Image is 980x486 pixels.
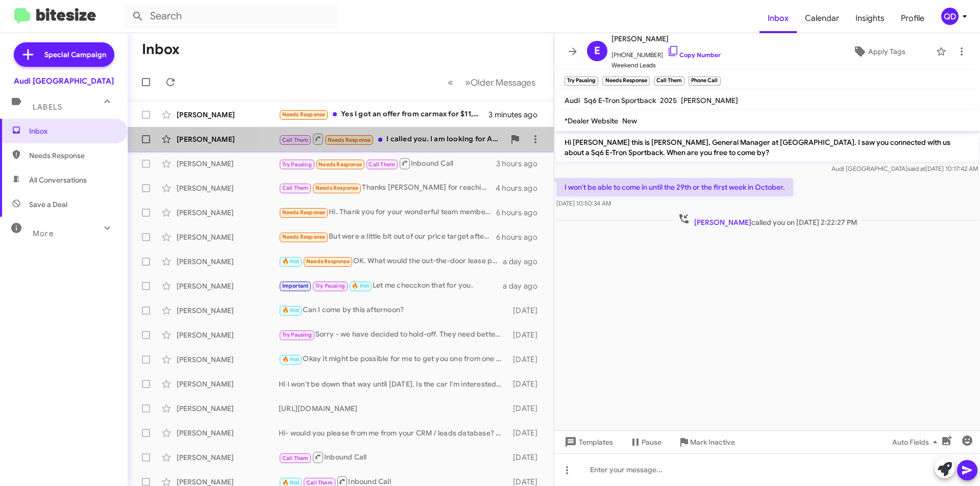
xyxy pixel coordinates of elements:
[847,4,893,33] a: Insights
[562,433,613,451] span: Templates
[508,403,546,414] div: [DATE]
[611,33,721,45] span: [PERSON_NAME]
[282,111,326,118] span: Needs Response
[14,76,114,86] div: Audi [GEOGRAPHIC_DATA]
[177,281,279,291] div: [PERSON_NAME]
[496,183,546,193] div: 4 hours ago
[584,96,656,105] span: Sq6 E-Tron Sportback
[279,231,496,243] div: But were a little bit out of our price target after taxes and fees
[279,329,508,341] div: Sorry - we have decided to hold-off. They need better paint colors for the e-trons
[177,403,279,414] div: [PERSON_NAME]
[279,133,505,145] div: I called you. I am looking for Audi q5, prestige. Wanted to know final price. I will do cash paym...
[29,175,87,185] span: All Conversations
[177,110,279,120] div: [PERSON_NAME]
[177,232,279,242] div: [PERSON_NAME]
[282,331,312,338] span: Try Pausing
[282,137,309,143] span: Call Them
[465,76,471,89] span: »
[508,428,546,438] div: [DATE]
[892,433,941,451] span: Auto Fields
[44,49,106,60] span: Special Campaign
[826,42,931,61] button: Apply Tags
[496,159,546,169] div: 3 hours ago
[797,4,847,33] a: Calendar
[471,77,535,88] span: Older Messages
[611,60,721,70] span: Weekend Leads
[448,76,453,89] span: «
[621,433,670,451] button: Pause
[496,232,546,242] div: 6 hours ago
[282,307,300,314] span: 🔥 Hot
[554,433,621,451] button: Templates
[282,185,309,191] span: Call Them
[565,76,598,86] small: Try Pausing
[315,283,345,289] span: Try Pausing
[694,218,751,227] span: [PERSON_NAME]
[279,157,496,170] div: Inbound Call
[602,76,649,86] small: Needs Response
[488,110,546,120] div: 3 minutes ago
[508,452,546,463] div: [DATE]
[279,182,496,194] div: Thanks [PERSON_NAME] for reaching out to me, sure would like to drop by sometime [DATE] afternoon...
[279,207,496,218] div: Hi. Thank you for your wonderful team members [PERSON_NAME] and [PERSON_NAME](?) [DATE]. We will ...
[893,4,933,33] a: Profile
[282,479,300,486] span: 🔥 Hot
[279,379,508,389] div: Hi I won't be down that way until [DATE]. Is the car I'm interested in included in 14% off?
[369,161,395,168] span: Call Them
[279,353,508,365] div: Okay it might be possible for me to get you one from one of my sister stores. When are you lookin...
[33,103,62,112] span: Labels
[282,209,326,216] span: Needs Response
[29,199,67,210] span: Save a Deal
[33,229,54,238] span: More
[142,41,180,58] h1: Inbox
[496,208,546,218] div: 6 hours ago
[315,185,359,191] span: Needs Response
[611,45,721,60] span: [PHONE_NUMBER]
[282,234,326,240] span: Needs Response
[279,451,508,464] div: Inbound Call
[508,354,546,365] div: [DATE]
[594,43,600,59] span: E
[759,4,797,33] a: Inbox
[282,455,309,462] span: Call Them
[933,8,969,25] button: QD
[177,330,279,340] div: [PERSON_NAME]
[282,283,309,289] span: Important
[508,305,546,316] div: [DATE]
[279,109,488,120] div: Yes I got an offer from carmax for $11,400 and if you match that it's yours.
[177,257,279,267] div: [PERSON_NAME]
[908,165,925,172] span: said at
[29,126,116,136] span: Inbox
[681,96,738,105] span: [PERSON_NAME]
[670,433,743,451] button: Mark Inactive
[14,42,114,67] a: Special Campaign
[177,305,279,316] div: [PERSON_NAME]
[279,304,508,316] div: Can I come by this afternoon?
[279,428,508,438] div: Hi- would you please from me from your CRM / leads database? Thank you.
[177,428,279,438] div: [PERSON_NAME]
[689,76,720,86] small: Phone Call
[279,255,503,267] div: OK. What would the out-the-door lease price be on the magnet grey? The other grey?
[654,76,684,86] small: Call Them
[328,137,371,143] span: Needs Response
[282,356,300,363] span: 🔥 Hot
[941,8,959,25] div: QD
[565,96,580,105] span: Audi
[690,433,735,451] span: Mark Inactive
[508,379,546,389] div: [DATE]
[442,72,542,93] nav: Page navigation example
[503,257,546,267] div: a day ago
[868,42,905,61] span: Apply Tags
[556,133,978,162] p: Hi [PERSON_NAME] this is [PERSON_NAME], General Manager at [GEOGRAPHIC_DATA]. I saw you connected...
[622,116,637,125] span: New
[352,283,369,289] span: 🔥 Hot
[124,4,338,29] input: Search
[442,72,459,93] button: Previous
[674,213,861,227] span: called you on [DATE] 2:22:27 PM
[459,72,542,93] button: Next
[177,354,279,365] div: [PERSON_NAME]
[556,199,611,207] span: [DATE] 10:50:34 AM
